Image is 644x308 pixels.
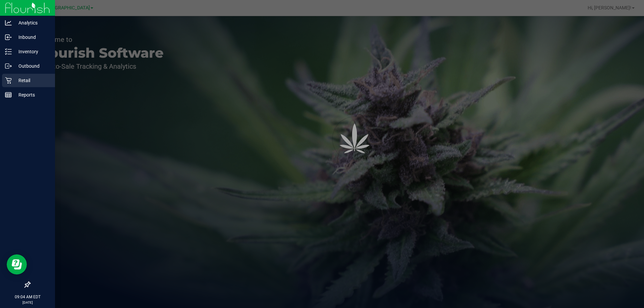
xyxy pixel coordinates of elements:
[5,34,12,41] inline-svg: Inbound
[3,300,52,305] p: [DATE]
[5,77,12,84] inline-svg: Retail
[7,254,27,274] iframe: Resource center
[12,62,52,70] p: Outbound
[12,19,52,27] p: Analytics
[5,48,12,55] inline-svg: Inventory
[5,91,12,98] inline-svg: Reports
[12,48,52,56] p: Inventory
[12,91,52,99] p: Reports
[5,63,12,69] inline-svg: Outbound
[12,76,52,84] p: Retail
[3,294,52,300] p: 09:04 AM EDT
[5,19,12,26] inline-svg: Analytics
[12,33,52,41] p: Inbound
